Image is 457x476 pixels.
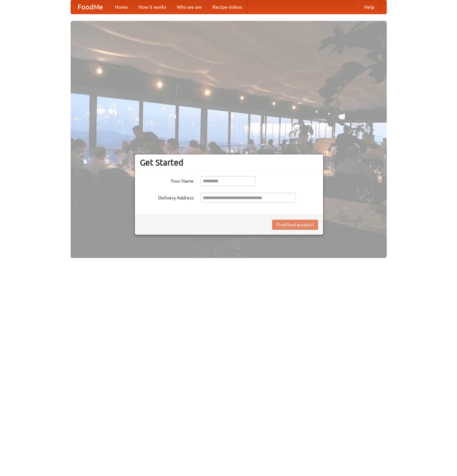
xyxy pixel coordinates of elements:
[140,157,318,168] h3: Get Started
[172,0,207,14] a: Who we are
[272,220,318,230] button: Find Restaurants!
[207,0,247,14] a: Recipe videos
[140,193,194,201] label: Delivery Address
[133,0,172,14] a: How it works
[71,0,110,14] a: FoodMe
[140,176,194,184] label: Your Name
[359,0,380,14] a: Help
[110,0,133,14] a: Home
